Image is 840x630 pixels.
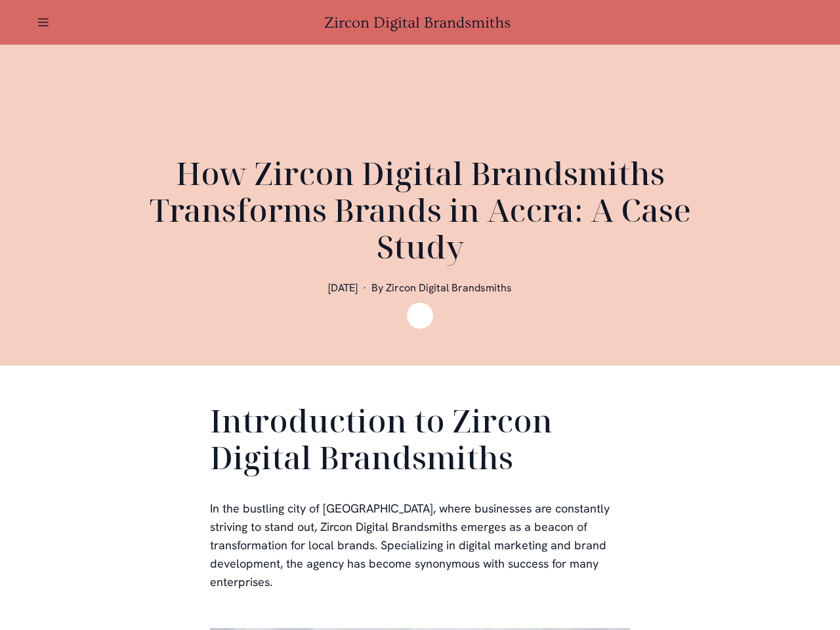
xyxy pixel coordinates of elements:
a: Zircon Digital Brandsmiths [324,14,516,31]
h1: How Zircon Digital Brandsmiths Transforms Brands in Accra: A Case Study [105,155,735,265]
span: · [363,281,366,295]
h2: Introduction to Zircon Digital Brandsmiths [210,402,630,481]
img: Zircon Digital Brandsmiths [407,303,433,329]
span: By Zircon Digital Brandsmiths [371,281,512,295]
p: In the bustling city of [GEOGRAPHIC_DATA], where businesses are constantly striving to stand out,... [210,499,630,591]
span: [DATE] [328,281,358,295]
